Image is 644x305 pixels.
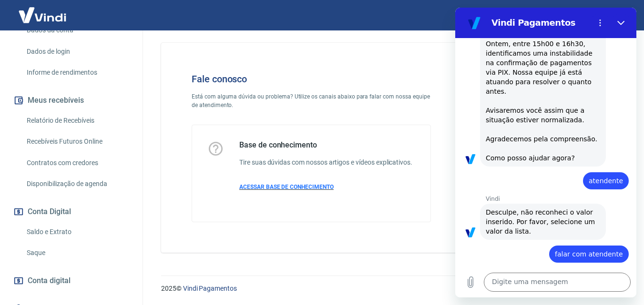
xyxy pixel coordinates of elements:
h6: Tire suas dúvidas com nossos artigos e vídeos explicativos. [239,157,412,167]
a: Vindi Pagamentos [183,285,237,292]
img: Fale conosco [454,58,599,185]
a: Saque [23,243,131,263]
img: Vindi [11,0,73,30]
button: Sair [598,7,633,24]
h5: Base de conhecimento [239,140,412,150]
a: ACESSAR BASE DE CONHECIMENTO [239,183,412,191]
iframe: Janela de mensagens [455,8,636,297]
a: Informe de rendimentos [23,63,131,82]
a: Conta digital [11,270,131,291]
a: Dados da conta [23,20,131,40]
p: Está com alguma dúvida ou problema? Utilize os canais abaixo para falar com nossa equipe de atend... [192,92,431,109]
span: ACESSAR BASE DE CONHECIMENTO [239,184,334,190]
span: Conta digital [28,274,71,287]
h4: Fale conosco [192,73,431,85]
p: 2025 © [161,284,621,294]
button: Meus recebíveis [11,90,131,111]
a: Contratos com credores [23,153,131,173]
button: Conta Digital [11,201,131,222]
a: Dados de login [23,42,131,61]
a: Relatório de Recebíveis [23,111,131,130]
a: Recebíveis Futuros Online [23,132,131,151]
a: Disponibilização de agenda [23,174,131,194]
a: Saldo e Extrato [23,222,131,242]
